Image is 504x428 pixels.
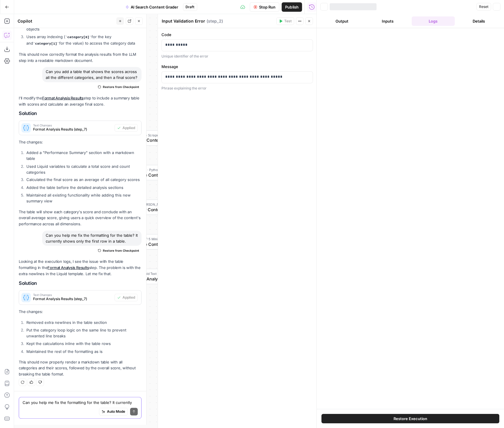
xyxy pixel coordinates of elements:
[19,139,142,145] p: The changes:
[42,67,142,82] div: Can you add a table that shows the scores across all the different categories, and then a final s...
[161,86,313,91] div: Phrase explaining the error
[250,2,279,12] button: Stop Run
[19,258,142,277] p: Looking at the execution logs, I see the issue with the table formatting in the step. The problem...
[25,327,142,339] li: Put the category loop logic on the same line to prevent unwanted line breaks
[103,84,139,89] span: Restore from Checkpoint
[479,4,488,9] span: Reset
[33,42,59,45] code: category[1]
[107,409,125,415] span: Auto Mode
[47,265,89,270] a: Format Analysis Results
[259,4,275,10] span: Stop Run
[476,3,491,11] button: Reset
[115,294,138,301] button: Applied
[25,349,142,354] li: Maintained the rest of the formatting as is
[25,185,142,190] li: Added the table before the detailed analysis sections
[25,341,142,347] li: Kept the calculations inline with the table rows
[161,64,313,70] label: Message
[33,293,112,296] span: Text Changes
[321,414,499,423] button: Restore Execution
[25,34,142,47] li: Uses array indexing ( for the key and for the value) to access the category data
[19,280,142,286] h2: Solution
[122,2,182,12] button: AI Search Content Grader
[122,125,135,131] span: Applied
[19,209,142,227] p: The table will show each category's score and conclude with an overall average score, giving user...
[284,18,292,24] span: Test
[25,177,142,183] li: Calculated the final score as an average of all category scores
[25,150,142,162] li: Added a "Performance Summary" section with a markdown table
[320,16,364,26] button: Output
[25,163,142,175] li: Used Liquid variables to calculate a total score and count categories
[457,16,500,26] button: Details
[96,83,142,90] button: Restore from Checkpoint
[25,192,142,204] li: Maintained all existing functionality while adding this new summary view
[131,4,178,10] span: AI Search Content Grader
[99,408,128,416] button: Auto Mode
[185,4,194,10] span: Draft
[412,16,455,26] button: Logs
[103,248,139,253] span: Restore from Checkpoint
[276,17,294,25] button: Test
[25,20,142,32] li: Iterates over the categories using proper Liquid syntax for objects
[19,111,142,116] h2: Solution
[33,296,112,302] span: Format Analysis Results (step_7)
[161,54,313,59] div: Unique identifier of the error
[96,247,142,254] button: Restore from Checkpoint
[33,124,112,127] span: Text Changes
[42,231,142,246] div: Can you help me fix the formatting for the table? It currently shows only the first row in a table.
[366,16,409,26] button: Inputs
[122,295,135,300] span: Applied
[33,127,112,132] span: Format Analysis Results (step_7)
[65,35,91,39] code: category[0]
[19,309,142,315] p: The changes:
[207,18,223,24] span: ( step_2 )
[285,4,298,10] span: Publish
[394,416,427,422] span: Restore Execution
[162,18,205,24] textarea: Input Validation Error
[161,32,313,38] label: Code
[18,18,115,24] div: Copilot
[42,96,84,100] a: Format Analysis Results
[115,124,138,132] button: Applied
[25,319,142,325] li: Removed extra newlines in the table section
[19,359,142,378] p: This should now properly render a markdown table with all categories and their scores, followed b...
[19,95,142,107] p: I'll modify the step to include a summary table with scores and calculate an average final score.
[19,51,142,64] p: This should now correctly format the analysis results from the LLM step into a readable markdown ...
[282,2,302,12] button: Publish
